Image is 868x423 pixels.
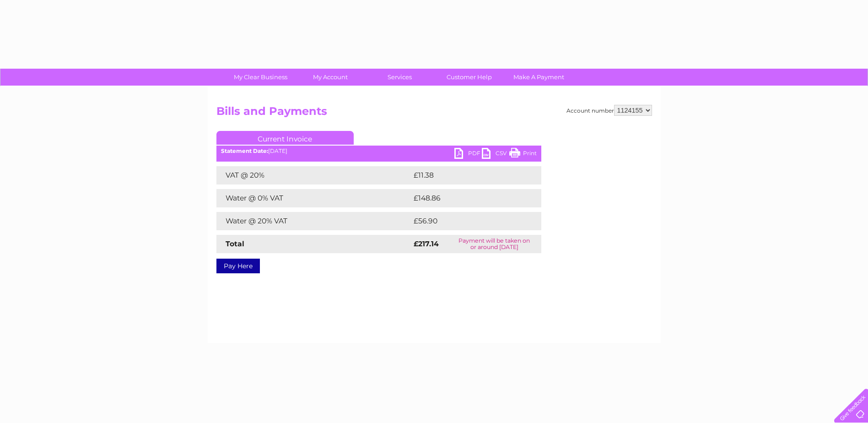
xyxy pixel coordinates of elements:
[292,69,368,86] a: My Account
[226,239,244,248] strong: Total
[411,189,525,207] td: £148.86
[216,148,541,154] div: [DATE]
[431,69,507,86] a: Customer Help
[216,259,260,273] a: Pay Here
[566,105,652,116] div: Account number
[411,166,521,184] td: £11.38
[216,131,354,145] a: Current Invoice
[482,148,509,161] a: CSV
[414,239,439,248] strong: £217.14
[216,105,652,122] h2: Bills and Payments
[221,147,268,154] b: Statement Date:
[509,148,537,161] a: Print
[216,166,411,184] td: VAT @ 20%
[501,69,577,86] a: Make A Payment
[216,189,411,207] td: Water @ 0% VAT
[362,69,437,86] a: Services
[223,69,298,86] a: My Clear Business
[216,212,411,230] td: Water @ 20% VAT
[454,148,482,161] a: PDF
[447,235,541,253] td: Payment will be taken on or around [DATE]
[411,212,523,230] td: £56.90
